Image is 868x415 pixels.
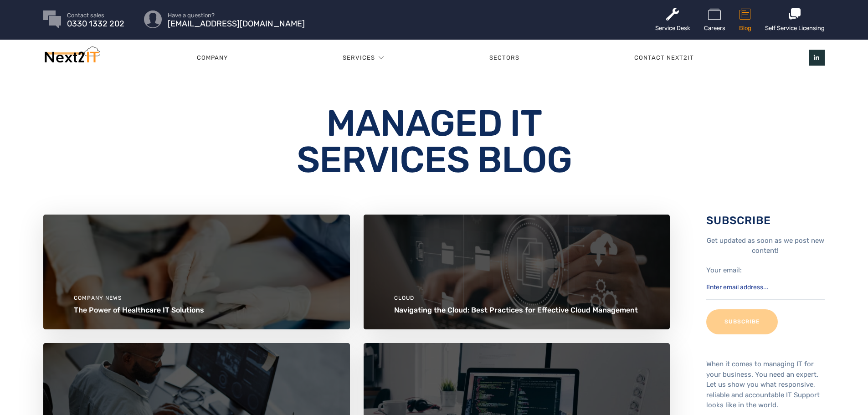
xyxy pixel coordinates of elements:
[432,44,577,72] a: Sectors
[706,236,825,256] p: Get updated as soon as we post new content!
[168,12,305,18] span: Have a question?
[43,46,100,67] img: Next2IT
[74,295,122,301] a: Company News
[74,306,204,314] a: The Power of Healthcare IT Solutions
[43,215,349,329] img: Healthcare-next2IT
[364,215,670,329] img: Businessman using a computer to document management concept, online documentation database and di...
[706,359,825,410] p: When it comes to managing IT for your business. You need an expert. Let us show you what responsi...
[67,12,124,27] a: Contact sales 0330 1332 202
[168,12,305,27] a: Have a question? [EMAIL_ADDRESS][DOMAIN_NAME]
[239,105,629,178] h1: Managed IT Services Blog
[67,12,124,18] span: Contact sales
[139,44,285,72] a: Company
[706,309,778,334] input: Subscribe
[706,266,742,274] label: Your email:
[168,21,305,27] span: [EMAIL_ADDRESS][DOMAIN_NAME]
[577,44,751,72] a: Contact Next2IT
[343,44,375,72] a: Services
[706,215,825,226] h3: Subscribe
[394,295,414,301] a: Cloud
[394,306,638,314] a: Navigating the Cloud: Best Practices for Effective Cloud Management
[67,21,124,27] span: 0330 1332 202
